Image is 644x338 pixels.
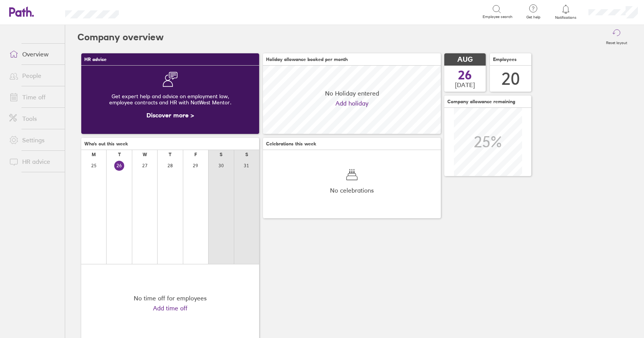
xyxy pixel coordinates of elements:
span: Company allowance remaining [447,99,515,104]
div: T [169,152,171,157]
button: Reset layout [601,25,632,49]
span: Who's out this week [84,141,128,147]
a: Time off [3,89,65,105]
div: M [92,152,96,157]
div: F [194,152,197,157]
span: Notifications [554,15,578,20]
a: Tools [3,111,65,126]
a: Add time off [153,305,187,312]
a: Notifications [554,4,578,20]
span: Employee search [483,15,513,19]
a: Add holiday [335,100,368,107]
a: People [3,68,65,83]
a: Overview [3,46,65,62]
h2: Company overview [77,25,164,49]
div: Get expert help and advice on employment law, employee contracts and HR with NatWest Mentor. [87,87,253,112]
a: Settings [3,132,65,148]
span: Celebrations this week [266,141,316,147]
span: Holiday allowance booked per month [266,57,348,62]
label: Reset layout [601,38,632,45]
span: [DATE] [455,81,475,88]
div: T [118,152,121,157]
div: No time off for employees [134,295,207,302]
span: No Holiday entered [325,90,379,97]
a: HR advice [3,154,65,169]
span: No celebrations [330,187,374,194]
span: Employees [493,57,517,62]
span: HR advice [84,57,107,62]
a: Discover more > [146,111,194,119]
div: 20 [501,69,520,89]
div: W [143,152,147,157]
span: AUG [457,56,473,64]
span: 26 [458,69,472,81]
div: S [220,152,222,157]
span: Get help [521,15,546,20]
div: S [245,152,248,157]
div: Search [140,8,159,15]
